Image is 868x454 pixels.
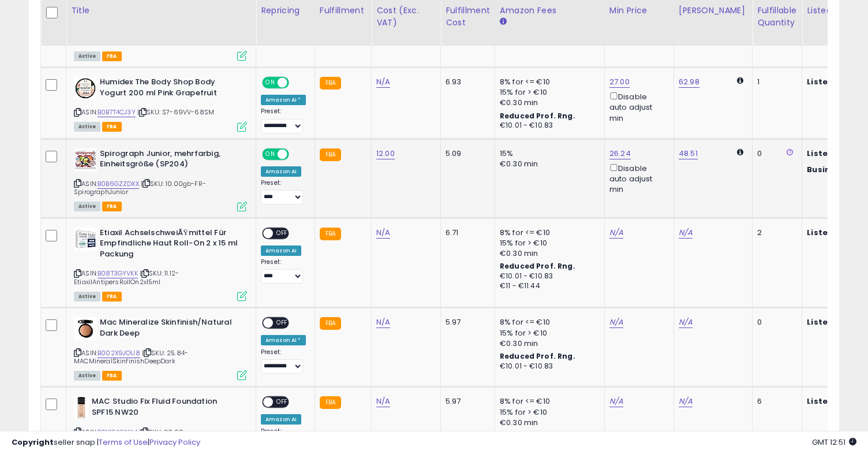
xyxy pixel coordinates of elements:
a: B002X9JOU8 [98,348,140,358]
div: 8% for <= €10 [500,228,596,238]
a: N/A [679,317,693,328]
a: N/A [679,396,693,407]
div: €10.01 - €10.83 [500,362,596,371]
small: FBA [320,396,341,409]
span: FBA [102,292,122,302]
div: €0.30 min [500,98,596,108]
div: Min Price [609,5,669,17]
img: 31QYI9WRNlL._SL40_.jpg [74,396,89,419]
a: N/A [376,227,390,239]
b: Reduced Prof. Rng. [500,111,575,121]
a: B0B7T4CJ3Y [98,107,136,117]
div: 15% for > €10 [500,328,596,338]
a: B0B6GZZDXX [98,179,139,189]
div: Amazon AI [261,166,301,177]
span: | SKU: 25.84-MACMineralSkinfinishDeepDark [74,348,188,366]
small: FBA [320,148,341,161]
span: OFF [273,397,291,407]
span: | SKU: S7-69VV-68SM [137,107,214,117]
div: ASIN: [74,228,247,300]
span: 2025-08-14 12:51 GMT [812,437,856,448]
div: 15% for > €10 [500,407,596,418]
div: 15% for > €10 [500,87,596,98]
a: N/A [376,317,390,328]
div: Disable auto adjust min [609,162,665,195]
div: Preset: [261,348,306,374]
span: OFF [287,78,306,88]
img: 51LrD6TlZzL._SL40_.jpg [74,148,97,172]
small: FBA [320,317,341,330]
a: Privacy Policy [149,437,200,448]
div: 15% for > €10 [500,238,596,248]
div: Repricing [261,5,310,17]
div: Preset: [261,107,306,133]
div: 6.93 [446,77,486,87]
span: FBA [102,122,122,132]
img: 31u1rcL2lML._SL40_.jpg [74,317,97,340]
div: €10.01 - €10.83 [500,271,596,281]
div: ASIN: [74,77,247,131]
div: 2 [757,228,793,238]
a: 48.51 [679,148,698,159]
div: 5.97 [446,396,486,407]
i: Calculated using Dynamic Max Price. [737,77,743,84]
div: Amazon AI [261,245,301,256]
b: Mac Mineralize Skinfinish/Natural Dark Deep [100,317,240,341]
div: 6 [757,396,793,407]
div: ASIN: [74,148,247,210]
div: Preset: [261,179,306,205]
div: Preset: [261,258,306,284]
a: 26.24 [609,148,631,159]
span: OFF [287,149,306,159]
a: 27.00 [609,76,630,88]
div: 8% for <= €10 [500,77,596,87]
div: Cost (Exc. VAT) [376,5,436,29]
div: 15% [500,148,596,159]
div: Amazon AI [261,414,301,425]
span: All listings currently available for purchase on Amazon [74,371,100,381]
a: N/A [609,396,623,407]
a: N/A [679,227,693,239]
div: 5.97 [446,317,486,328]
b: Reduced Prof. Rng. [500,261,575,271]
b: MAC Studio Fix Fluid Foundation SPF15 NW20 [92,396,232,420]
span: All listings currently available for purchase on Amazon [74,51,100,61]
div: Fulfillment Cost [446,5,490,29]
span: OFF [273,318,291,328]
b: Humidex The Body Shop Body Yogurt 200 ml Pink Grapefruit [100,77,240,101]
div: 8% for <= €10 [500,396,596,407]
small: FBA [320,228,341,240]
b: Listed Price: [807,76,859,87]
a: N/A [376,76,390,88]
a: N/A [609,227,623,239]
span: All listings currently available for purchase on Amazon [74,202,100,211]
div: €0.30 min [500,338,596,349]
div: Amazon AI * [261,95,306,105]
div: Fulfillable Quantity [757,5,797,29]
div: 6.71 [446,228,486,238]
img: 51-wol5Ad0L._SL40_.jpg [74,77,97,100]
div: Disable auto adjust min [609,90,665,124]
div: 0 [757,317,793,328]
a: B08T3GYVKK [98,269,138,278]
span: | SKU: 10.00gb-FR-SpirographJunior [74,179,206,196]
div: ASIN: [74,317,247,379]
div: [PERSON_NAME] [679,5,747,17]
span: OFF [273,228,291,238]
span: All listings currently available for purchase on Amazon [74,292,100,302]
small: Amazon Fees. [500,17,507,27]
div: Title [71,5,251,17]
img: 41bdF74Wk2L._SL40_.jpg [74,228,97,251]
b: Etiaxil AchselschweiÃŸmittel Für Empfindliche Haut Roll-On 2 x 15 ml Packung [100,228,240,263]
span: | SKU: 11.12-EtiaxilAntipersRollOn2x15ml [74,269,179,286]
div: €11 - €11.44 [500,281,596,291]
span: ON [263,78,278,88]
div: €0.30 min [500,248,596,259]
div: 8% for <= €10 [500,317,596,328]
b: Listed Price: [807,396,859,407]
span: FBA [102,371,122,381]
b: Listed Price: [807,227,859,238]
b: Listed Price: [807,317,859,328]
div: €0.30 min [500,418,596,428]
div: €0.30 min [500,159,596,169]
